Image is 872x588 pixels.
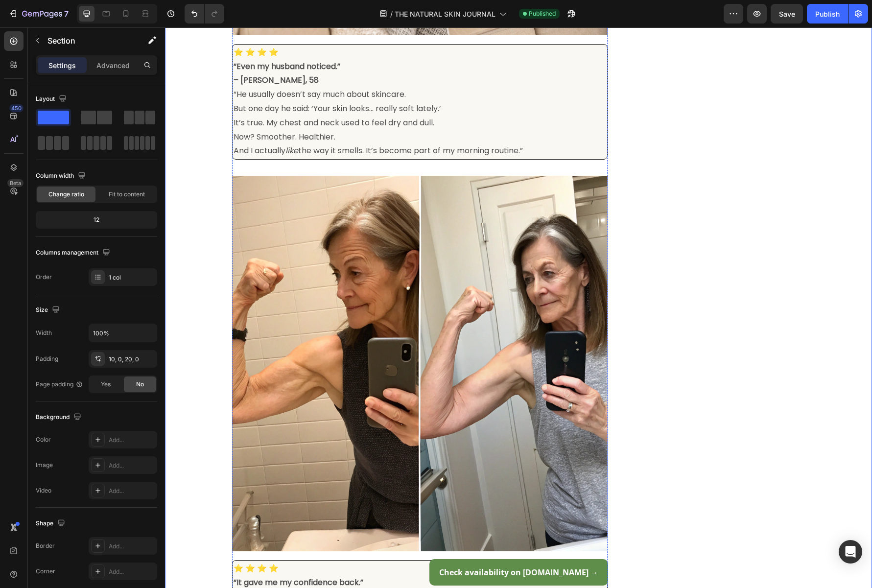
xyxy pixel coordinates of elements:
div: Order [36,273,52,282]
button: 7 [4,4,73,24]
p: 7 [64,8,69,20]
button: Save [771,4,803,24]
div: Color [36,435,51,444]
span: / [390,9,393,19]
span: THE NATURAL SKIN JOURNAL [395,9,495,19]
div: Padding [36,354,58,363]
div: Video [36,486,51,495]
div: Add... [109,461,155,470]
div: 12 [38,213,155,227]
span: Published [529,9,556,18]
div: Columns management [36,246,112,259]
span: Save [779,10,795,18]
div: Beta [7,179,24,187]
div: Layout [36,93,69,106]
div: Open Intercom Messenger [839,540,862,564]
span: Change ratio [48,190,84,199]
div: Page padding [36,380,83,389]
div: Add... [109,436,155,445]
div: Size [36,304,62,317]
input: Auto [89,324,157,342]
div: Add... [109,487,155,495]
div: Border [36,541,55,550]
div: Column width [36,169,88,183]
a: Check availability on [DOMAIN_NAME] → [264,532,443,558]
div: Undo/Redo [185,4,224,24]
span: Fit to content [109,190,145,199]
div: Add... [109,567,155,576]
div: Corner [36,567,55,576]
div: Width [36,329,52,337]
div: 450 [9,104,24,112]
span: No [136,380,144,389]
div: 10, 0, 20, 0 [109,355,155,364]
p: Advanced [96,60,130,71]
div: Image [36,461,53,470]
p: Settings [48,60,76,71]
p: Check availability on [DOMAIN_NAME] → [274,539,433,551]
div: Shape [36,517,67,530]
p: Section [47,35,128,47]
span: Yes [101,380,111,389]
button: Publish [807,4,848,24]
div: Publish [815,9,840,19]
div: Background [36,411,83,424]
iframe: Design area [165,27,872,588]
div: Add... [109,542,155,551]
div: 1 col [109,273,155,282]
